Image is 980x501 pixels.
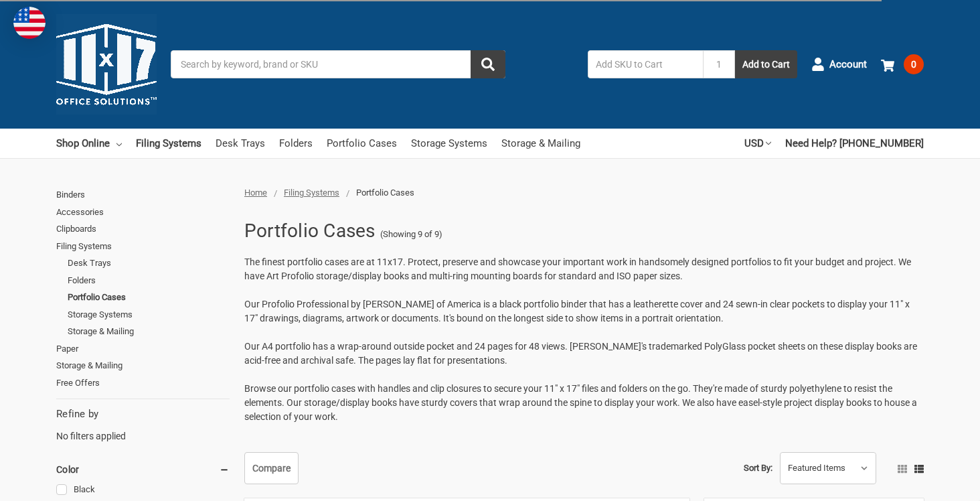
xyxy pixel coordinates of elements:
a: Binders [56,186,230,204]
a: USD [744,129,771,158]
h5: Refine by [56,407,230,422]
a: 0 [881,47,924,82]
span: (Showing 9 of 9) [380,228,442,241]
a: Storage & Mailing [68,323,230,340]
span: Browse our portfolio cases with handles and clip closures to secure your 11" x 17" files and fold... [244,383,917,422]
a: Desk Trays [216,129,265,158]
img: duty and tax information for United States [13,7,46,39]
a: Paper [56,340,230,358]
a: Storage Systems [68,306,230,324]
span: Our Profolio Professional by [PERSON_NAME] of America is a black portfolio binder that has a leat... [244,299,910,324]
span: Portfolio Cases [356,188,414,198]
a: Storage & Mailing [56,357,230,374]
span: Our A4 portfolio has a wrap-around outside pocket and 24 pages for 48 views. [PERSON_NAME]'s trad... [244,341,917,366]
a: Need Help? [PHONE_NUMBER] [785,129,924,158]
div: No filters applied [56,407,230,443]
span: 0 [904,54,924,74]
button: Add to Cart [735,50,797,78]
a: Desk Trays [68,255,230,272]
a: Storage & Mailing [501,129,580,158]
a: Black [56,481,230,499]
span: The finest portfolio cases are at 11x17. Protect, preserve and showcase your important work in ha... [244,257,911,281]
span: Account [829,57,867,72]
a: Accessories [56,204,230,221]
a: Filing Systems [284,188,339,198]
a: Clipboards [56,220,230,238]
a: Filing Systems [136,129,201,158]
a: Storage Systems [411,129,487,158]
a: Compare [244,452,299,484]
a: Free Offers [56,374,230,392]
input: Add SKU to Cart [588,50,703,78]
a: Filing Systems [56,238,230,255]
a: Folders [279,129,313,158]
h1: Portfolio Cases [244,214,376,248]
a: Portfolio Cases [327,129,397,158]
a: Portfolio Cases [68,289,230,306]
a: Account [811,47,867,82]
a: Shop Online [56,129,122,158]
input: Search by keyword, brand or SKU [171,50,505,78]
a: Folders [68,272,230,289]
a: Home [244,188,267,198]
h5: Color [56,461,230,478]
label: Sort By: [744,458,772,478]
img: 11x17.com [56,14,157,115]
